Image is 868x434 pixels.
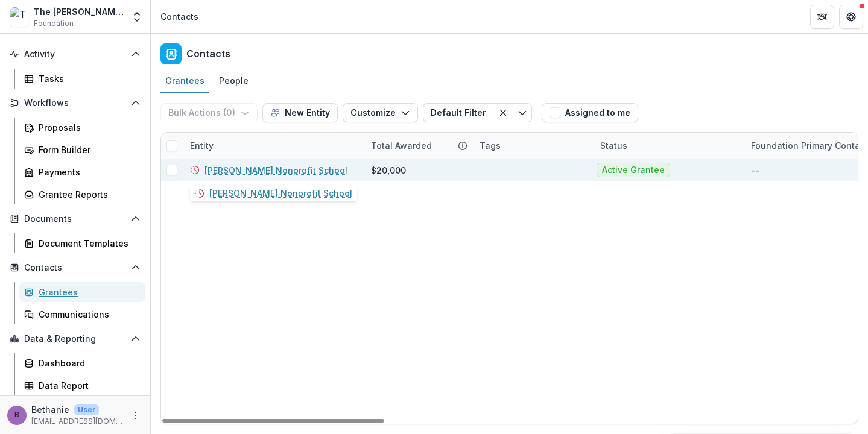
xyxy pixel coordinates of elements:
[186,48,230,60] h2: Contacts
[39,72,136,85] div: Tasks
[160,10,198,23] div: Contacts
[160,69,209,93] a: Grantees
[214,69,253,93] a: People
[513,103,532,122] button: Toggle menu
[593,133,744,159] div: Status
[24,98,126,108] span: Workflows
[751,164,759,177] div: --
[5,209,145,228] button: Open Documents
[5,45,145,64] button: Open Activity
[343,103,418,122] button: Customize
[39,188,136,201] div: Grantee Reports
[214,72,253,89] div: People
[24,334,126,344] span: Data & Reporting
[423,103,493,122] button: Default Filter
[39,286,136,298] div: Grantees
[5,258,145,277] button: Open Contacts
[39,357,136,370] div: Dashboard
[472,133,593,159] div: Tags
[183,139,221,152] div: Entity
[74,404,99,415] p: User
[593,139,635,152] div: Status
[19,353,145,373] a: Dashboard
[19,376,145,395] a: Data Report
[810,5,834,29] button: Partners
[602,165,665,175] span: Active Grantee
[19,118,145,137] a: Proposals
[31,403,69,416] p: Bethanie
[156,8,203,25] nav: breadcrumb
[204,164,347,177] a: [PERSON_NAME] Nonprofit School
[34,5,124,18] div: The [PERSON_NAME] and [PERSON_NAME] Foundation Workflow Sandbox
[10,7,29,27] img: The Carol and James Collins Foundation Workflow Sandbox
[364,133,472,159] div: Total Awarded
[5,93,145,113] button: Open Workflows
[364,139,439,152] div: Total Awarded
[493,103,513,122] button: Clear filter
[14,411,19,419] div: Bethanie
[19,162,145,182] a: Payments
[472,139,508,152] div: Tags
[542,103,638,122] button: Assigned to me
[39,237,136,250] div: Document Templates
[19,304,145,324] a: Communications
[19,140,145,160] a: Form Builder
[39,166,136,178] div: Payments
[839,5,863,29] button: Get Help
[24,214,126,224] span: Documents
[39,143,136,156] div: Form Builder
[24,263,126,273] span: Contacts
[34,18,74,29] span: Foundation
[19,233,145,253] a: Document Templates
[371,164,406,177] div: $20,000
[262,103,338,122] button: New Entity
[31,416,124,427] p: [EMAIL_ADDRESS][DOMAIN_NAME]
[19,69,145,89] a: Tasks
[19,184,145,204] a: Grantee Reports
[160,72,209,89] div: Grantees
[128,5,145,29] button: Open entity switcher
[160,103,258,122] button: Bulk Actions (0)
[39,121,136,134] div: Proposals
[128,408,143,423] button: More
[183,133,364,159] div: Entity
[19,282,145,302] a: Grantees
[24,49,126,60] span: Activity
[39,308,136,321] div: Communications
[39,379,136,392] div: Data Report
[5,329,145,348] button: Open Data & Reporting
